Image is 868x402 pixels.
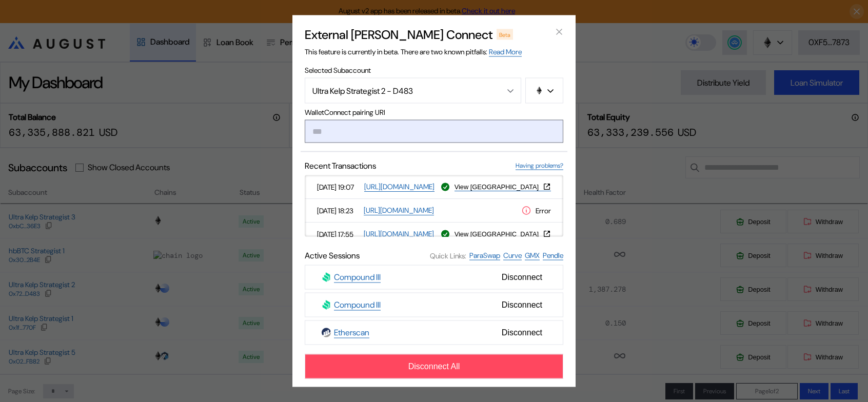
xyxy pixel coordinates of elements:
[525,251,540,260] a: GMX
[312,85,491,96] div: Ultra Kelp Strategist 2 - D483
[408,362,460,371] span: Disconnect All
[543,251,563,260] a: Pendle
[317,182,360,191] span: [DATE] 19:07
[525,78,563,104] button: chain logo
[489,47,522,57] a: Read More
[334,299,381,311] a: Compound III
[305,66,563,75] span: Selected Subaccount
[469,251,500,260] a: ParaSwap
[305,78,521,104] button: Open menu
[364,182,435,192] a: [URL][DOMAIN_NAME]
[364,229,434,239] a: [URL][DOMAIN_NAME]
[498,324,546,341] span: Disconnect
[322,273,331,282] img: Compound III
[305,250,360,261] span: Active Sessions
[503,251,522,260] a: Curve
[305,293,563,317] button: Compound IIICompound IIIDisconnect
[322,328,331,337] img: Etherscan
[322,300,331,310] img: Compound III
[498,296,546,314] span: Disconnect
[455,230,551,238] button: View [GEOGRAPHIC_DATA]
[430,251,466,260] span: Quick Links:
[305,47,522,56] span: This feature is currently in beta. There are two known pitfalls:
[516,162,563,170] a: Having problems?
[535,87,543,95] img: chain logo
[305,265,563,290] button: Compound IIICompound IIIDisconnect
[334,327,369,338] a: Etherscan
[317,229,360,238] span: [DATE] 17:55
[305,320,563,345] button: EtherscanEtherscanDisconnect
[305,160,376,171] span: Recent Transactions
[498,269,546,286] span: Disconnect
[305,108,563,117] span: WalletConnect pairing URI
[551,24,567,40] button: close modal
[317,206,360,215] span: [DATE] 18:23
[455,183,551,191] button: View [GEOGRAPHIC_DATA]
[364,206,434,215] a: [URL][DOMAIN_NAME]
[305,27,492,43] h2: External [PERSON_NAME] Connect
[334,272,381,283] a: Compound III
[305,354,563,379] button: Disconnect All
[497,29,513,39] div: Beta
[521,205,551,216] div: Error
